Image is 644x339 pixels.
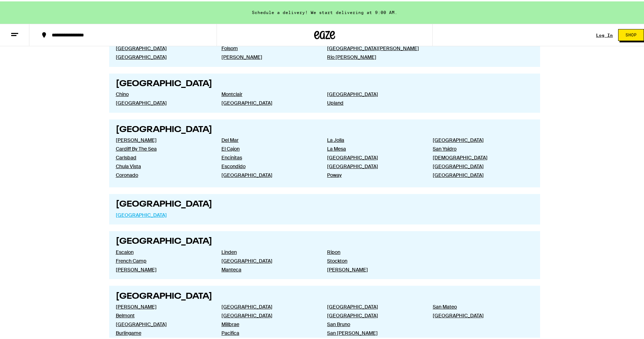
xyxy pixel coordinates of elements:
[327,153,422,159] a: [GEOGRAPHIC_DATA]
[433,136,527,142] a: [GEOGRAPHIC_DATA]
[221,311,316,317] a: [GEOGRAPHIC_DATA]
[221,136,316,142] a: Del Mar
[116,291,534,299] h2: [GEOGRAPHIC_DATA]
[433,311,527,317] a: [GEOGRAPHIC_DATA]
[327,98,422,105] a: Upland
[221,153,316,159] a: Encinitas
[116,144,210,151] a: Cardiff By The Sea
[116,53,210,59] a: [GEOGRAPHIC_DATA]
[433,153,527,159] a: [DEMOGRAPHIC_DATA]
[116,90,210,96] a: Chino
[116,236,534,244] h2: [GEOGRAPHIC_DATA]
[221,144,316,151] a: El Cajon
[433,162,527,168] a: [GEOGRAPHIC_DATA]
[618,28,644,40] button: Shop
[433,171,527,177] a: [GEOGRAPHIC_DATA]
[327,171,422,177] a: Poway
[116,265,210,271] a: [PERSON_NAME]
[327,144,422,151] a: La Mesa
[327,248,422,254] a: Ripon
[116,302,210,309] a: [PERSON_NAME]
[116,199,534,207] h2: [GEOGRAPHIC_DATA]
[327,53,422,59] a: Rio [PERSON_NAME]
[596,32,613,36] a: Log In
[221,171,316,177] a: [GEOGRAPHIC_DATA]
[221,98,316,105] a: [GEOGRAPHIC_DATA]
[116,248,210,254] a: Escalon
[221,302,316,309] a: [GEOGRAPHIC_DATA]
[327,265,422,271] a: [PERSON_NAME]
[221,162,316,168] a: Escondido
[116,78,534,87] h2: [GEOGRAPHIC_DATA]
[116,153,210,159] a: Carlsbad
[116,98,210,105] a: [GEOGRAPHIC_DATA]
[327,136,422,142] a: La Jolla
[327,302,422,309] a: [GEOGRAPHIC_DATA]
[327,328,422,335] a: San [PERSON_NAME]
[116,320,210,326] a: [GEOGRAPHIC_DATA]
[116,171,210,177] a: Coronado
[625,32,637,36] span: Shop
[221,320,316,326] a: Millbrae
[116,124,534,133] h2: [GEOGRAPHIC_DATA]
[327,90,422,96] a: [GEOGRAPHIC_DATA]
[116,162,210,168] a: Chula Vista
[116,328,210,335] a: Burlingame
[221,328,316,335] a: Pacifica
[327,256,422,263] a: Stockton
[221,256,316,263] a: [GEOGRAPHIC_DATA]
[327,44,422,50] a: [GEOGRAPHIC_DATA][PERSON_NAME]
[433,302,527,309] a: San Mateo
[116,256,210,263] a: French Camp
[327,320,422,326] a: San Bruno
[327,311,422,317] a: [GEOGRAPHIC_DATA]
[116,210,210,217] a: [GEOGRAPHIC_DATA]
[116,136,210,142] a: [PERSON_NAME]
[221,90,316,96] a: Montclair
[116,44,210,50] a: [GEOGRAPHIC_DATA]
[221,53,316,59] a: [PERSON_NAME]
[221,248,316,254] a: Linden
[4,5,50,11] span: Hi. Need any help?
[116,311,210,317] a: Belmont
[221,44,316,50] a: Folsom
[327,162,422,168] a: [GEOGRAPHIC_DATA]
[433,144,527,151] a: San Ysidro
[221,265,316,271] a: Manteca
